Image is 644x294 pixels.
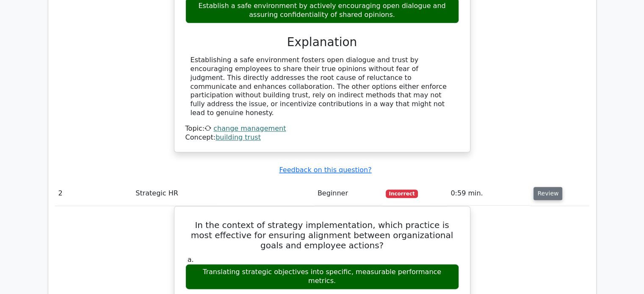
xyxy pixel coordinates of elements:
[213,124,286,132] a: change management
[447,181,530,206] td: 0:59 min.
[216,133,261,141] a: building trust
[191,35,454,49] h3: Explanation
[386,190,418,198] span: Incorrect
[185,220,460,250] h5: In the context of strategy implementation, which practice is most effective for ensuring alignmen...
[279,166,371,174] a: Feedback on this question?
[188,256,194,264] span: a.
[55,181,133,206] td: 2
[185,124,459,133] div: Topic:
[132,181,314,206] td: Strategic HR
[314,181,382,206] td: Beginner
[533,187,562,200] button: Review
[185,264,459,289] div: Translating strategic objectives into specific, measurable performance metrics.
[191,56,454,118] div: Establishing a safe environment fosters open dialogue and trust by encouraging employees to share...
[185,133,459,142] div: Concept:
